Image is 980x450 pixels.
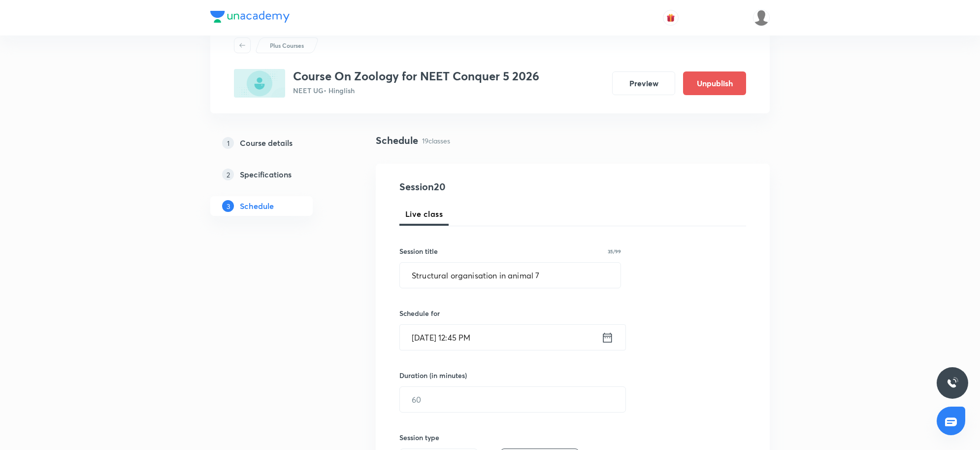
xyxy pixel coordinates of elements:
a: 1Course details [210,133,344,153]
h3: Course On Zoology for NEET Conquer 5 2026 [293,69,539,83]
p: NEET UG • Hinglish [293,85,539,96]
input: 60 [400,387,625,412]
button: avatar [663,10,679,26]
h5: Schedule [240,200,274,212]
p: 35/99 [608,249,621,254]
h5: Course details [240,137,293,149]
h4: Session 20 [399,179,579,194]
p: 2 [222,169,234,180]
h6: Session title [399,246,438,256]
img: Company Logo [210,11,290,23]
button: Unpublish [683,71,746,95]
p: 3 [222,200,234,212]
img: avatar [666,13,675,22]
h4: Schedule [376,133,418,148]
input: A great title is short, clear and descriptive [400,263,621,288]
a: Company Logo [210,11,290,25]
p: 1 [222,137,234,149]
img: 5D8E1B31-39AE-409F-9B81-B859217B1BE9_plus.png [234,69,285,98]
h6: Duration (in minutes) [399,370,467,381]
span: Live class [405,208,443,220]
h5: Specifications [240,169,292,180]
button: Preview [612,71,675,95]
h6: Schedule for [399,308,621,318]
p: Plus Courses [270,41,304,50]
img: ttu [947,377,958,389]
img: Devendra Kumar [753,9,770,26]
p: 19 classes [422,136,450,146]
a: 2Specifications [210,165,344,184]
h6: Session type [399,432,439,443]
